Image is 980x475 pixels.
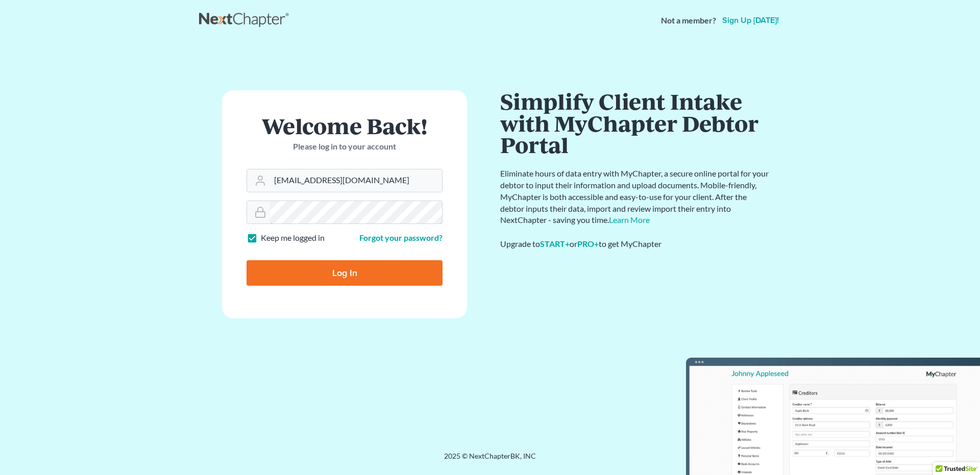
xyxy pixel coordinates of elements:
[247,260,443,286] input: Log In
[540,239,570,248] a: START+
[661,15,716,27] strong: Not a member?
[609,215,650,224] a: Learn More
[500,238,771,250] div: Upgrade to or to get MyChapter
[247,115,443,137] h1: Welcome Back!
[247,141,443,153] p: Please log in to your account
[359,233,443,242] a: Forgot your password?
[261,232,325,244] label: Keep me logged in
[500,90,771,156] h1: Simplify Client Intake with MyChapter Debtor Portal
[500,168,771,226] p: Eliminate hours of data entry with MyChapter, a secure online portal for your debtor to input the...
[270,169,442,192] input: Email Address
[720,16,781,24] a: Sign up [DATE]!
[199,451,781,469] div: 2025 © NextChapterBK, INC
[577,239,599,248] a: PRO+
